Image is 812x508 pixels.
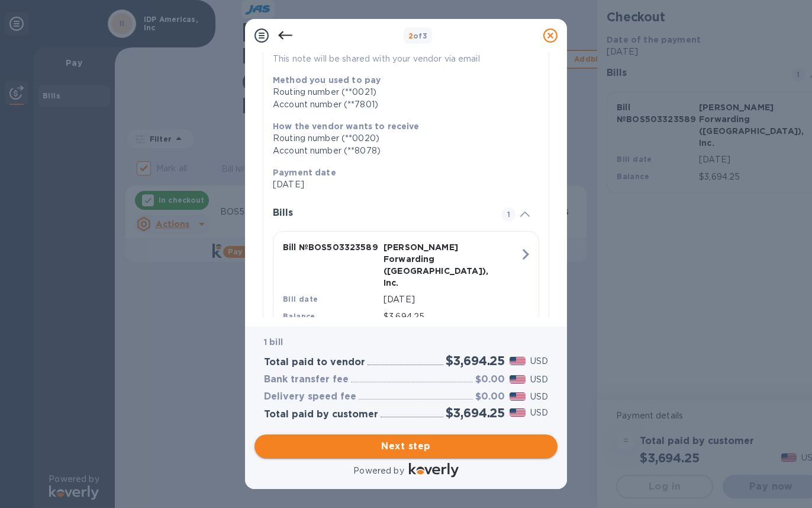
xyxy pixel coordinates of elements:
span: Next step [264,439,548,453]
div: Routing number (**0020) [273,132,530,145]
h2: $3,694.25 [446,405,505,420]
p: $3,694.25 [384,311,520,323]
img: USD [510,375,526,384]
h3: Bills [273,207,487,219]
b: Balance [283,312,315,321]
div: Routing number (**0021) [273,86,530,98]
p: USD [530,355,548,368]
p: Powered by [353,465,404,477]
p: [DATE] [384,293,520,306]
p: [PERSON_NAME] Forwarding ([GEOGRAPHIC_DATA]), Inc. [384,241,479,289]
span: 2 [408,31,413,40]
img: USD [510,408,526,417]
p: USD [530,391,548,403]
b: Payment date [273,168,336,177]
b: Bill date [283,295,318,303]
img: USD [510,392,526,401]
img: Logo [409,463,459,477]
h3: Total paid by customer [264,409,378,420]
p: USD [530,373,548,386]
b: Method you used to pay [273,75,381,85]
span: 1 [501,207,515,222]
b: 1 bill [264,337,283,347]
p: This note will be shared with your vendor via email [273,53,539,65]
h3: $0.00 [475,374,505,385]
p: [DATE] [273,178,530,191]
h3: Delivery speed fee [264,391,356,402]
img: USD [510,357,526,365]
p: Bill № BOS503323589 [283,241,379,253]
h3: Bank transfer fee [264,374,349,385]
button: Bill №BOS503323589[PERSON_NAME] Forwarding ([GEOGRAPHIC_DATA]), Inc.Bill date[DATE]Balance$3,694.25 [273,231,539,333]
b: How the vendor wants to receive [273,122,420,131]
h2: $3,694.25 [446,353,505,368]
div: Account number (**7801) [273,98,530,111]
h3: Total paid to vendor [264,357,365,368]
div: Account number (**8078) [273,145,530,157]
button: Next step [254,434,558,458]
b: of 3 [408,31,428,40]
h3: $0.00 [475,391,505,402]
p: USD [530,407,548,419]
